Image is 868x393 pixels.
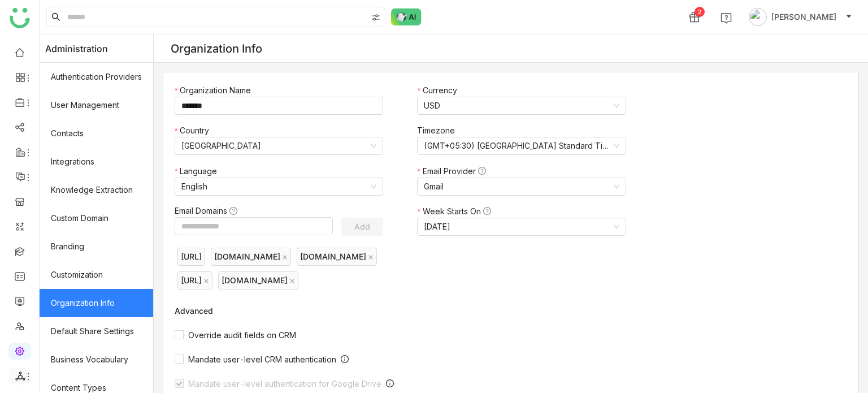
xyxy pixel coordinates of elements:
[747,8,854,26] button: [PERSON_NAME]
[40,119,153,148] a: Contacts
[40,63,153,91] a: Authentication Providers
[175,306,639,316] div: Advanced
[391,8,422,25] img: ask-buddy-normal.svg
[40,289,153,317] a: Organization Info
[424,97,619,114] nz-select-item: USD
[177,248,205,266] nz-tag: [URL]
[40,317,153,346] a: Default Share Settings
[40,176,153,204] a: Knowledge Extraction
[417,165,491,178] label: Email Provider
[40,346,153,374] a: Business Vocabulary
[10,8,30,28] img: logo
[40,261,153,289] a: Customization
[211,248,291,266] nz-tag: [DOMAIN_NAME]
[40,232,153,261] a: Branding
[424,218,619,235] nz-select-item: Monday
[695,7,705,17] div: 2
[297,248,377,266] nz-tag: [DOMAIN_NAME]
[218,271,298,290] nz-tag: [DOMAIN_NAME]
[175,84,257,97] label: Organization Name
[40,148,153,176] a: Integrations
[175,205,243,217] label: Email Domains
[181,178,376,195] nz-select-item: English
[341,218,383,236] button: Add
[45,34,108,63] span: Administration
[177,271,212,290] nz-tag: [URL]
[749,8,767,26] img: avatar
[184,355,341,364] span: Mandate user-level CRM authentication
[184,330,301,340] span: Override audit fields on CRM
[424,178,619,195] nz-select-item: Gmail
[424,137,619,154] nz-select-item: (GMT+05:30) India Standard Time (Asia/Kolkata)
[171,42,262,55] div: Organization Info
[771,11,836,23] span: [PERSON_NAME]
[417,205,496,218] label: Week Starts On
[417,84,462,97] label: Currency
[181,137,376,154] nz-select-item: United States
[40,204,153,232] a: Custom Domain
[721,12,732,24] img: help.svg
[40,91,153,119] a: User Management
[417,124,461,137] label: Timezone
[184,379,386,388] span: Mandate user-level authentication for Google Drive
[371,13,380,22] img: search-type.svg
[175,124,215,137] label: Country
[175,165,223,178] label: Language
